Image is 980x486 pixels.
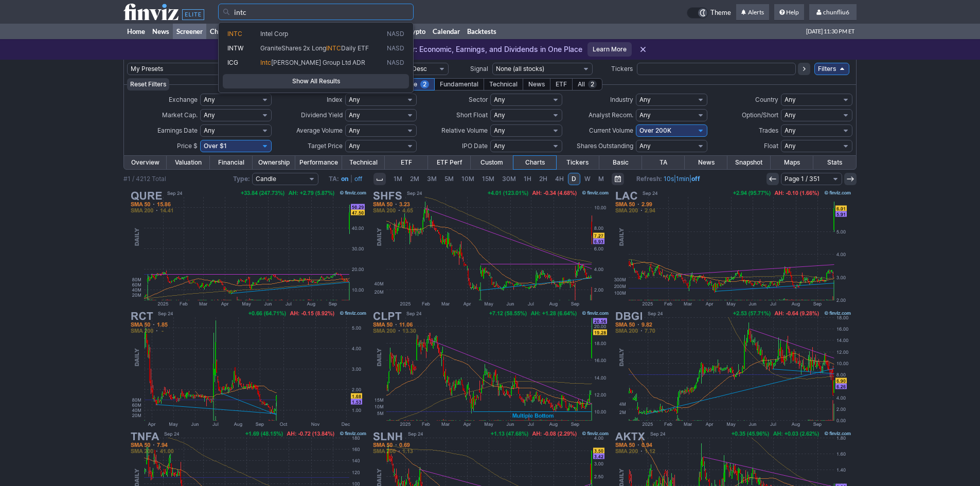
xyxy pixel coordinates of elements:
[387,59,404,67] span: NASD
[598,175,604,183] span: M
[584,175,591,183] span: W
[482,175,494,183] span: 15M
[428,156,471,169] a: ETF Perf
[612,309,853,429] img: DBGI - Digital Brands Group Inc - Stock Price Chart
[227,30,242,38] span: INTC
[809,4,857,21] a: chunfliu6
[441,173,457,185] a: 5M
[577,142,633,150] span: Shares Outstanding
[157,127,198,134] span: Earnings Date
[350,175,352,183] span: |
[612,173,624,185] button: Range
[587,42,632,57] a: Learn More
[589,111,633,119] span: Analyst Recom.
[536,173,551,185] a: 2H
[710,7,731,19] span: Theme
[223,74,409,88] a: Show All Results
[429,24,464,39] a: Calendar
[301,111,343,119] span: Dividend Yield
[206,24,234,39] a: Charts
[589,127,633,134] span: Current Volume
[470,65,488,73] span: Signal
[218,22,414,93] div: Search
[636,175,662,183] b: Refresh:
[727,156,770,169] a: Snapshot
[260,44,326,52] span: GraniteShares 2x Long
[427,175,437,183] span: 3M
[326,44,341,52] span: INTC
[441,127,488,134] span: Relative Volume
[462,142,488,150] span: IPO Date
[387,30,404,39] span: NASD
[295,156,342,169] a: Performance
[676,175,689,183] a: 1min
[169,96,198,103] span: Exchange
[210,156,253,169] a: Financial
[685,156,727,169] a: News
[329,175,339,183] b: TA:
[461,175,474,183] span: 10M
[327,96,343,103] span: Index
[227,44,243,52] span: INTW
[469,96,488,103] span: Sector
[260,30,288,38] span: Intel Corp
[555,175,564,183] span: 4H
[308,142,343,150] span: Target Price
[149,24,173,39] a: News
[390,173,406,185] a: 1M
[484,78,523,91] div: Technical
[610,96,633,103] span: Industry
[759,127,778,134] span: Trades
[611,65,633,73] span: Tickers
[387,44,404,53] span: NASD
[167,156,209,169] a: Valuation
[401,24,429,39] a: Crypto
[478,173,498,185] a: 15M
[581,173,594,185] a: W
[128,309,368,429] img: RCT - RedCloud Holdings PLC - Stock Price Chart
[774,4,804,21] a: Help
[331,44,582,55] p: Expanded Calendar: Economic, Earnings, and Dividends in One Place
[823,8,849,16] span: chunfliu6
[572,78,602,91] div: All
[227,59,238,66] span: ICG
[123,174,166,184] div: #1 / 4212 Total
[423,173,440,185] a: 3M
[524,175,531,183] span: 1H
[296,127,343,134] span: Average Volume
[572,175,576,183] span: D
[755,96,778,103] span: Country
[253,156,295,169] a: Ownership
[764,142,778,150] span: Float
[420,80,429,88] span: 2
[464,24,500,39] a: Backtests
[550,78,573,91] div: ETF
[513,156,556,169] a: Charts
[444,175,454,183] span: 5M
[162,111,198,119] span: Market Cap.
[568,173,580,185] a: D
[520,173,535,185] a: 1H
[373,173,386,185] button: Interval
[271,59,365,66] span: [PERSON_NAME] Group Ltd ADR
[691,175,700,183] a: off
[456,111,488,119] span: Short Float
[370,188,611,309] img: SHFS - SHF Holdings Inc - Stock Price Chart
[394,175,402,183] span: 1M
[588,80,597,88] span: 2
[814,63,849,75] a: Filters
[127,78,169,91] button: Reset Filters
[406,173,423,185] a: 2M
[612,188,853,309] img: LAC - Lithium Americas Corp (NewCo) - Stock Price Chart
[551,173,567,185] a: 4H
[556,156,599,169] a: Tickers
[642,156,685,169] a: TA
[227,76,404,86] span: Show All Results
[385,156,427,169] a: ETF
[502,175,516,183] span: 30M
[664,175,674,183] a: 10s
[539,175,547,183] span: 2H
[341,175,348,183] a: on
[687,7,731,19] a: Theme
